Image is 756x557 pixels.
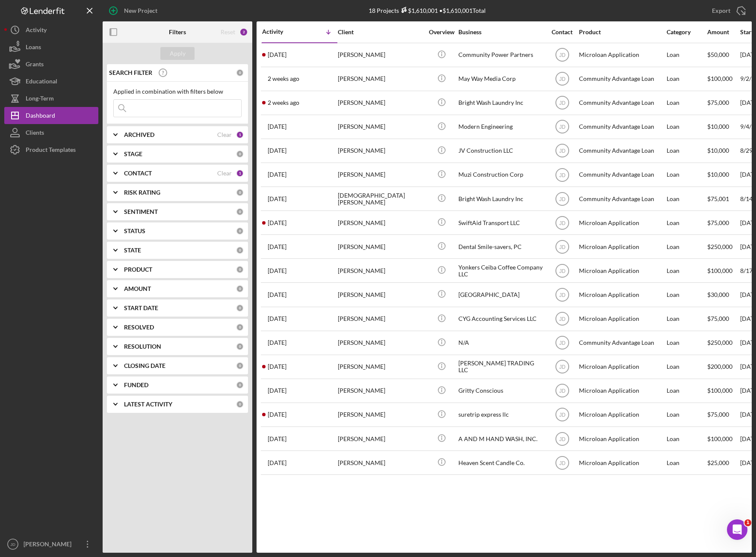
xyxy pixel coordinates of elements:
[338,259,423,282] div: [PERSON_NAME]
[458,356,544,378] div: [PERSON_NAME] TRADING LLC
[124,151,142,157] b: STAGE
[338,308,423,330] div: [PERSON_NAME]
[458,116,544,138] div: Modern Engineering
[579,187,664,210] div: Community Advantage Loan
[124,401,172,408] b: LATEST ACTIVITY
[425,29,458,36] div: Overview
[707,459,729,466] span: $25,000
[667,379,706,402] div: Loan
[667,283,706,306] div: Loan
[458,332,544,354] div: N/A
[4,90,98,107] button: Long-Term
[707,291,729,298] span: $30,000
[217,131,232,138] div: Clear
[458,187,544,210] div: Bright Wash Laundry Inc
[236,381,244,389] div: 0
[236,246,244,254] div: 0
[268,411,286,418] time: 2025-05-16 18:22
[4,73,98,90] button: Educational
[707,411,729,418] span: $75,000
[579,308,664,330] div: Microloan Application
[667,427,706,450] div: Loan
[338,116,423,138] div: [PERSON_NAME]
[458,163,544,186] div: Muzi Construction Corp
[707,267,732,274] span: $100,000
[707,435,732,442] span: $100,000
[338,187,423,210] div: [DEMOGRAPHIC_DATA][PERSON_NAME]
[338,92,423,114] div: [PERSON_NAME]
[338,427,423,450] div: [PERSON_NAME]
[26,73,57,92] div: Educational
[559,316,565,322] text: JD
[4,107,98,124] a: Dashboard
[26,141,76,160] div: Product Templates
[338,451,423,474] div: [PERSON_NAME]
[236,208,244,216] div: 0
[217,170,232,177] div: Clear
[559,76,565,82] text: JD
[667,92,706,114] div: Loan
[707,387,732,394] span: $100,000
[4,39,98,56] a: Loans
[667,403,706,426] div: Loan
[338,139,423,162] div: [PERSON_NAME]
[369,7,486,14] div: 18 Projects • $1,610,001 Total
[236,323,244,331] div: 0
[579,356,664,378] div: Microloan Application
[268,171,286,178] time: 2025-08-28 13:27
[236,343,244,350] div: 0
[559,460,565,466] text: JD
[236,169,244,177] div: 1
[268,51,286,58] time: 2025-09-16 18:42
[236,69,244,77] div: 0
[103,2,166,19] button: New Project
[667,163,706,186] div: Loan
[579,259,664,282] div: Microloan Application
[236,266,244,273] div: 0
[268,99,299,106] time: 2025-09-08 10:33
[338,29,423,36] div: Client
[268,459,286,466] time: 2025-01-08 01:19
[458,68,544,90] div: May Way Media Corp
[338,235,423,258] div: [PERSON_NAME]
[26,90,54,109] div: Long-Term
[667,332,706,354] div: Loan
[559,124,565,130] text: JD
[124,170,152,177] b: CONTACT
[268,436,286,442] time: 2025-05-05 14:36
[458,403,544,426] div: suretrip express llc
[268,147,286,154] time: 2025-08-29 03:01
[4,141,98,158] button: Product Templates
[268,315,286,322] time: 2025-07-07 22:57
[727,519,747,540] iframe: Intercom live chat
[579,379,664,402] div: Microloan Application
[268,219,286,226] time: 2025-08-25 17:46
[338,44,423,66] div: [PERSON_NAME]
[124,266,152,273] b: PRODUCT
[559,100,565,106] text: JD
[546,29,578,36] div: Contact
[458,211,544,234] div: SwiftAid Transport LLC
[707,195,729,202] span: $75,001
[579,235,664,258] div: Microloan Application
[170,47,186,60] div: Apply
[124,228,145,234] b: STATUS
[268,291,286,298] time: 2025-07-08 17:19
[262,28,300,35] div: Activity
[707,339,732,346] span: $250,000
[707,29,739,36] div: Amount
[559,244,565,250] text: JD
[124,382,148,388] b: FUNDED
[124,2,157,19] div: New Project
[458,259,544,282] div: Yonkers Ceiba Coffee Company LLC
[268,75,299,82] time: 2025-09-08 23:11
[579,332,664,354] div: Community Advantage Loan
[124,305,158,311] b: START DATE
[579,116,664,138] div: Community Advantage Loan
[559,436,565,442] text: JD
[236,400,244,408] div: 0
[579,451,664,474] div: Microloan Application
[712,2,730,19] div: Export
[338,283,423,306] div: [PERSON_NAME]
